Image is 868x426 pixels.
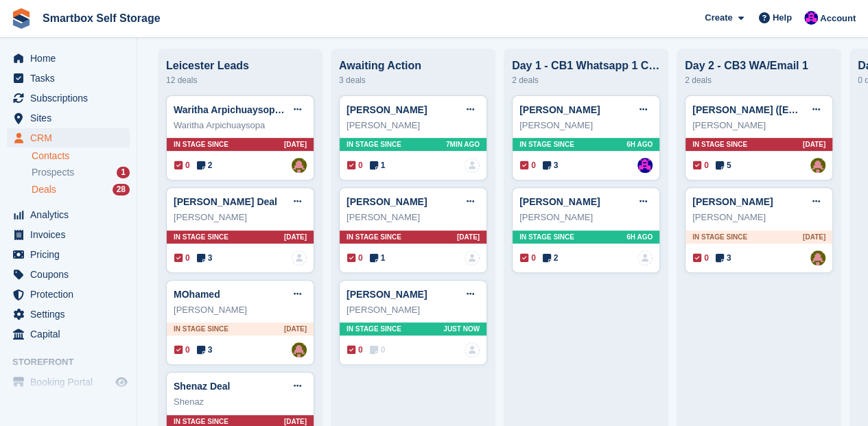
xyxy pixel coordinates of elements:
a: menu [7,305,130,324]
a: Smartbox Self Storage [37,7,166,29]
img: Alex Selenitsas [292,342,307,357]
span: 3 [543,159,559,171]
a: menu [7,108,130,128]
a: menu [7,205,130,224]
img: stora-icon-8386f47178a22dfd0bd8f6a31ec36ba5ce8667c1dd55bd0f319d3a0aa187defe.svg [11,8,32,29]
img: deal-assignee-blank [465,158,480,173]
a: Waritha Arpichuaysopa Deal [174,104,303,115]
span: [DATE] [284,324,307,334]
span: [DATE] [284,139,307,150]
a: Contacts [32,150,130,163]
div: 28 [113,184,130,196]
span: Storefront [12,355,137,369]
img: deal-assignee-blank [465,342,480,357]
span: In stage since [347,232,401,242]
span: [DATE] [803,139,825,150]
img: Alex Selenitsas [292,158,307,173]
div: [PERSON_NAME] [519,119,653,132]
span: 1 [370,159,386,171]
span: 0 [693,252,709,264]
span: 5 [716,159,731,171]
a: Deals 28 [32,182,130,197]
span: 3 [716,252,731,264]
span: 0 [370,344,386,356]
span: In stage since [347,324,401,334]
div: 1 [117,167,130,178]
div: [PERSON_NAME] [692,211,825,224]
span: Coupons [30,265,113,284]
div: [PERSON_NAME] [174,303,307,317]
a: menu [7,49,130,68]
img: Sam Austin [637,158,653,173]
div: 3 deals [339,72,487,88]
span: Just now [443,324,480,334]
img: deal-assignee-blank [637,250,653,265]
span: Sites [30,108,113,128]
span: In stage since [519,232,574,242]
span: In stage since [692,139,747,150]
span: 3 [197,252,213,264]
span: 0 [174,344,190,356]
img: deal-assignee-blank [465,250,480,265]
span: [DATE] [803,232,825,242]
div: [PERSON_NAME] [519,211,653,224]
span: 2 [543,252,559,264]
span: Help [773,11,792,25]
img: Alex Selenitsas [810,158,825,173]
img: deal-assignee-blank [292,250,307,265]
span: [DATE] [284,232,307,242]
span: Prospects [32,166,74,179]
a: menu [7,324,130,344]
span: In stage since [174,324,228,334]
span: Home [30,49,113,68]
a: menu [7,285,130,304]
a: menu [7,372,130,392]
a: [PERSON_NAME] [692,196,773,207]
span: 0 [520,252,536,264]
span: Protection [30,285,113,304]
span: Analytics [30,205,113,224]
div: Leicester Leads [166,60,314,72]
span: Deals [32,183,56,196]
span: In stage since [692,232,747,242]
div: Shenaz [174,395,307,409]
span: 7MIN AGO [446,139,480,150]
span: In stage since [347,139,401,150]
span: In stage since [174,139,228,150]
span: 0 [347,344,363,356]
a: [PERSON_NAME] [347,289,427,300]
div: Waritha Arpichuaysopa [174,119,307,132]
span: 1 [370,252,386,264]
a: Preview store [113,374,130,390]
div: [PERSON_NAME] [347,211,480,224]
span: 0 [520,159,536,171]
a: menu [7,225,130,244]
div: [PERSON_NAME] [347,119,480,132]
div: 2 deals [685,72,833,88]
a: [PERSON_NAME] [347,104,427,115]
div: [PERSON_NAME] [174,211,307,224]
span: 2 [197,159,213,171]
a: MOhamed [174,289,220,300]
span: Tasks [30,69,113,88]
a: Alex Selenitsas [810,250,825,265]
span: Capital [30,324,113,344]
span: 0 [174,252,190,264]
a: menu [7,128,130,147]
a: menu [7,265,130,284]
div: Day 1 - CB1 Whatsapp 1 CB2 [512,60,660,72]
div: 2 deals [512,72,660,88]
div: 12 deals [166,72,314,88]
span: 0 [347,252,363,264]
div: [PERSON_NAME] [347,303,480,317]
a: [PERSON_NAME] Deal [174,196,277,207]
span: 3 [197,344,213,356]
